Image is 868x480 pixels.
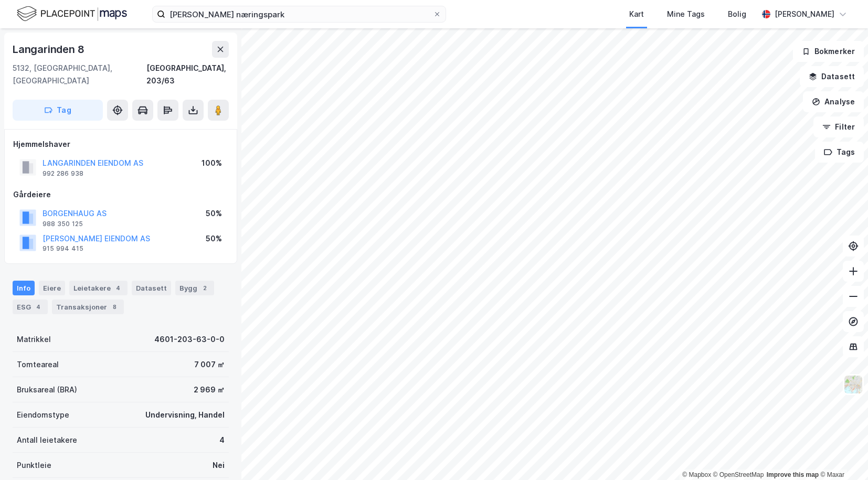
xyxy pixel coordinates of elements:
div: 5132, [GEOGRAPHIC_DATA], [GEOGRAPHIC_DATA] [13,62,146,87]
button: Datasett [800,66,864,87]
div: 915 994 415 [43,244,83,253]
div: Punktleie [17,459,51,472]
div: Hjemmelshaver [13,138,228,151]
div: Bygg [175,281,214,295]
div: 988 350 125 [43,220,83,228]
div: 50% [206,232,222,245]
button: Bokmerker [793,41,864,62]
div: [GEOGRAPHIC_DATA], 203/63 [146,62,229,87]
button: Tags [815,142,864,163]
div: 7 007 ㎡ [194,358,225,371]
div: ESG [13,300,48,314]
div: 2 969 ㎡ [194,383,225,396]
div: 4601-203-63-0-0 [154,333,225,346]
div: Bolig [728,8,746,20]
div: 50% [206,207,222,220]
div: Eiere [39,281,65,295]
div: 2 [199,283,210,293]
a: Improve this map [767,471,819,478]
div: Leietakere [69,281,128,295]
a: Mapbox [682,471,711,478]
button: Analyse [803,91,864,112]
div: Mine Tags [667,8,705,20]
button: Filter [813,116,864,137]
input: Søk på adresse, matrikkel, gårdeiere, leietakere eller personer [165,6,433,22]
div: 992 286 938 [43,169,83,178]
img: logo.f888ab2527a4732fd821a326f86c7f29.svg [17,5,127,23]
div: Kart [629,8,644,20]
a: OpenStreetMap [713,471,764,478]
div: 100% [202,157,222,169]
iframe: Chat Widget [816,430,868,480]
div: 8 [109,302,120,312]
div: 4 [113,283,123,293]
div: 4 [219,434,225,446]
div: Matrikkel [17,333,51,346]
button: Tag [13,100,103,121]
div: Tomteareal [17,358,59,371]
div: Langarinden 8 [13,41,86,58]
div: Undervisning, Handel [145,409,225,421]
div: 4 [33,302,44,312]
div: Nei [213,459,225,472]
div: Bruksareal (BRA) [17,383,77,396]
div: Info [13,281,35,295]
div: [PERSON_NAME] [775,8,834,20]
div: Gårdeiere [13,188,228,201]
div: Datasett [132,281,171,295]
div: Eiendomstype [17,409,69,421]
div: Transaksjoner [52,300,124,314]
div: Antall leietakere [17,434,77,446]
img: Z [843,375,863,394]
